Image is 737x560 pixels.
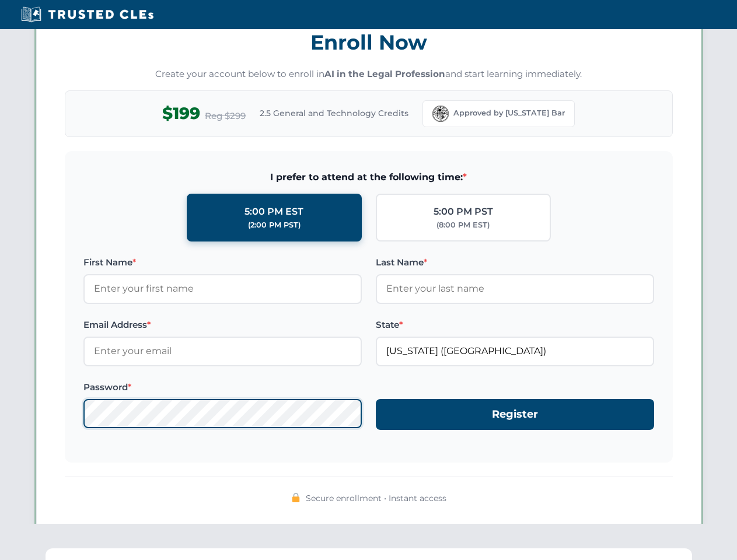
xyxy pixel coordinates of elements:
[434,204,493,219] div: 5:00 PM PST
[376,274,654,303] input: Enter your last name
[18,6,157,23] img: Trusted CLEs
[83,318,362,332] label: Email Address
[260,107,408,120] span: 2.5 General and Technology Credits
[83,337,362,366] input: Enter your email
[244,204,303,219] div: 5:00 PM EST
[376,256,654,269] label: Last Name
[83,274,362,303] input: Enter your first name
[65,68,673,81] p: Create your account below to enroll in and start learning immediately.
[376,399,654,430] button: Register
[324,68,445,79] strong: AI in the Legal Profession
[306,492,446,505] span: Secure enrollment • Instant access
[436,219,490,231] div: (8:00 PM EST)
[205,109,246,123] span: Reg $299
[65,24,673,61] h3: Enroll Now
[162,100,200,127] span: $199
[376,318,654,332] label: State
[83,170,654,185] span: I prefer to attend at the following time:
[83,256,362,269] label: First Name
[248,219,301,231] div: (2:00 PM PST)
[432,106,449,122] img: Florida Bar
[291,493,301,502] img: 🔒
[453,107,565,119] span: Approved by [US_STATE] Bar
[376,337,654,366] input: Florida (FL)
[83,380,362,394] label: Password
